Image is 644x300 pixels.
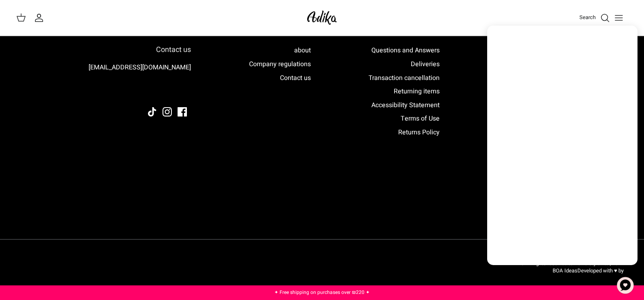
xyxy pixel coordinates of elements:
[294,45,311,55] a: about
[398,127,440,137] a: Returns Policy
[487,26,637,265] iframe: Chat
[394,86,440,96] a: Returning items
[411,59,440,69] a: Deliveries
[553,267,577,274] a: BOA Ideas
[360,45,448,211] div: Secondary navigation
[178,107,187,117] a: Facebook
[579,13,610,23] a: Search
[274,289,370,296] a: ✦ Free shipping on purchases over ₪220 ✦
[169,85,191,96] img: Adika IL
[577,267,624,274] font: Developed with ♥ by
[371,45,440,55] a: Questions and Answers
[613,273,637,298] button: Chat
[249,59,311,69] a: Company regulations
[305,8,339,27] img: Adika IL
[241,45,319,211] div: Secondary navigation
[369,73,440,83] a: Transaction cancellation
[579,13,596,21] font: Search
[371,100,440,110] a: Accessibility Statement
[610,9,628,27] button: Toggle menu
[89,63,191,72] a: [EMAIL_ADDRESS][DOMAIN_NAME]
[147,107,157,117] a: TikTok
[34,13,47,23] a: My account
[163,107,172,117] a: Instagram
[401,114,440,123] a: Terms of Use
[156,44,191,55] font: Contact us
[280,73,311,83] a: Contact us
